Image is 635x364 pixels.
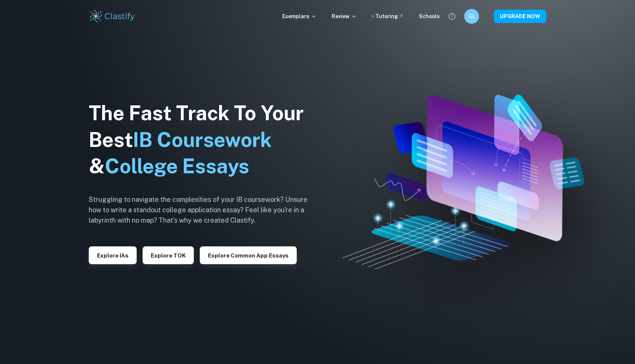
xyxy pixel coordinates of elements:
h6: GL [468,12,476,20]
img: Clastify hero [342,95,584,269]
button: Explore Common App essays [200,246,297,264]
h1: The Fast Track To Your Best & [89,100,319,180]
a: Explore IAs [89,252,137,259]
p: Review [332,12,357,20]
button: Explore TOK [143,246,194,264]
button: UPGRADE NOW [494,10,546,23]
a: Explore TOK [143,252,194,259]
a: Explore Common App essays [200,252,297,259]
button: Help and Feedback [446,10,458,23]
h6: Struggling to navigate the complexities of your IB coursework? Unsure how to write a standout col... [89,194,319,226]
span: College Essays [105,154,249,178]
a: Schools [419,12,440,20]
p: Exemplars [282,12,317,20]
a: Tutoring [375,12,404,20]
span: IB Coursework [133,128,272,151]
button: Explore IAs [89,246,137,264]
button: GL [464,9,479,24]
img: Clastify logo [89,9,136,24]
